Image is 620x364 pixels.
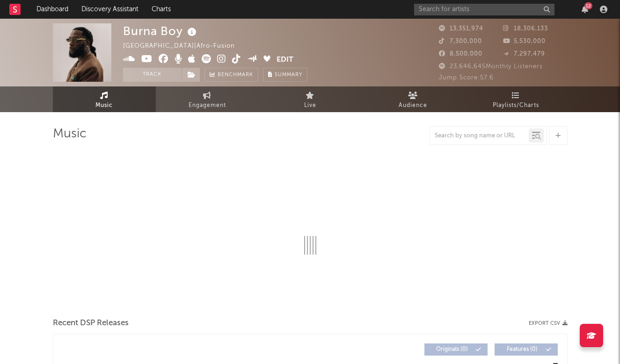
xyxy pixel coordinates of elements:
[582,6,588,13] button: 12
[259,86,362,112] a: Live
[399,100,427,111] span: Audience
[414,4,554,15] input: Search for artists
[362,86,465,112] a: Audience
[430,132,529,140] input: Search by song name or URL
[424,343,488,356] button: Originals(0)
[495,343,558,356] button: Features(0)
[95,100,113,111] span: Music
[584,2,592,9] div: 12
[529,321,568,326] button: Export CSV
[503,38,546,44] span: 5,530,000
[189,100,226,111] span: Engagement
[275,72,302,78] span: Summary
[123,23,199,39] div: Burna Boy
[503,26,548,32] span: 18,306,133
[53,318,129,329] span: Recent DSP Releases
[439,51,482,57] span: 8,500,000
[53,86,156,112] a: Music
[123,68,182,82] button: Track
[263,68,307,82] button: Summary
[304,100,316,111] span: Live
[430,347,474,352] span: Originals ( 0 )
[277,54,293,66] button: Edit
[503,51,545,57] span: 7,297,479
[439,64,543,70] span: 23,646,645 Monthly Listeners
[123,41,246,52] div: [GEOGRAPHIC_DATA] | Afro-fusion
[465,86,568,112] a: Playlists/Charts
[218,70,253,81] span: Benchmark
[439,26,483,32] span: 13,351,974
[204,68,258,82] a: Benchmark
[439,38,482,44] span: 7,300,000
[156,86,259,112] a: Engagement
[439,75,494,81] span: Jump Score: 57.6
[501,347,544,352] span: Features ( 0 )
[493,100,539,111] span: Playlists/Charts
